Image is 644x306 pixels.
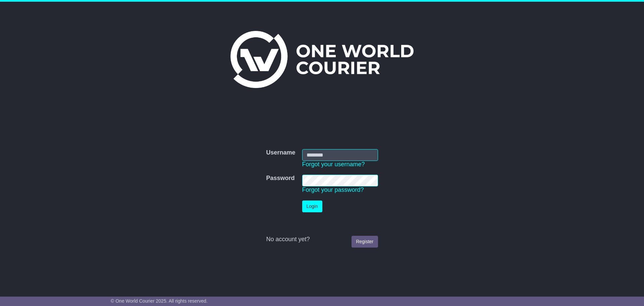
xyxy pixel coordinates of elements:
img: One World [230,31,414,88]
a: Register [352,236,378,248]
div: No account yet? [266,236,378,243]
a: Forgot your password? [302,186,364,193]
label: Password [266,175,294,182]
a: Forgot your username? [302,161,365,168]
span: © One World Courier 2025. All rights reserved. [111,298,208,304]
label: Username [266,149,295,157]
button: Login [302,201,322,212]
